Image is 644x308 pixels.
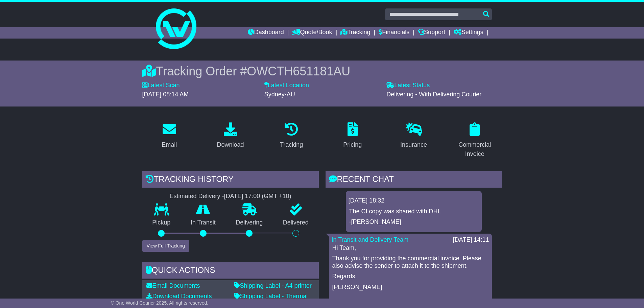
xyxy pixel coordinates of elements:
[386,91,481,98] span: Delivering - With Delivering Courier
[273,219,319,227] p: Delivered
[264,91,295,98] span: Sydney-AU
[292,27,332,39] a: Quote/Book
[400,140,427,149] div: Insurance
[349,218,478,226] p: -[PERSON_NAME]
[142,193,319,200] div: Estimated Delivery -
[217,140,244,149] div: Download
[264,82,309,89] label: Latest Location
[332,273,488,280] p: Regards,
[212,120,248,152] a: Download
[142,240,189,252] button: View Full Tracking
[142,64,502,78] div: Tracking Order #
[181,219,226,227] p: In Transit
[386,82,430,89] label: Latest Status
[379,27,409,39] a: Financials
[146,293,212,300] a: Download Documents
[349,208,478,215] p: The CI copy was shared with DHL
[142,171,319,189] div: Tracking history
[454,27,483,39] a: Settings
[146,282,200,289] a: Email Documents
[448,120,502,161] a: Commercial Invoice
[111,300,209,306] span: © One World Courier 2025. All rights reserved.
[142,82,180,89] label: Latest Scan
[224,193,291,200] div: [DATE] 17:00 (GMT +10)
[339,120,366,152] a: Pricing
[332,284,488,291] p: [PERSON_NAME]
[226,219,273,227] p: Delivering
[340,27,370,39] a: Tracking
[332,255,488,269] p: Thank you for providing the commercial invoice. Please also advise the sender to attach it to the...
[157,120,181,152] a: Email
[234,282,312,289] a: Shipping Label - A4 printer
[343,140,362,149] div: Pricing
[418,27,445,39] a: Support
[452,140,498,159] div: Commercial Invoice
[142,91,189,98] span: [DATE] 08:14 AM
[453,236,489,244] div: [DATE] 14:11
[142,219,181,227] p: Pickup
[332,244,488,252] p: Hi Team,
[247,64,350,78] span: OWCTH651181AU
[332,236,409,243] a: In Transit and Delivery Team
[396,120,431,152] a: Insurance
[142,262,319,280] div: Quick Actions
[276,120,307,152] a: Tracking
[162,140,177,149] div: Email
[234,293,308,307] a: Shipping Label - Thermal printer
[280,140,303,149] div: Tracking
[326,171,502,189] div: RECENT CHAT
[349,197,479,205] div: [DATE] 18:32
[248,27,284,39] a: Dashboard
